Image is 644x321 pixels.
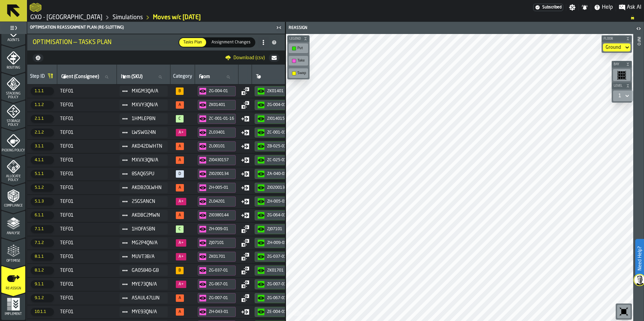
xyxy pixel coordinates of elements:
[31,225,54,233] span: 7.1.1
[241,294,249,302] div: Move Type: Swap (exchange)
[255,114,295,124] button: button-ZI0140153
[31,308,54,316] span: 10.1.1
[269,54,280,62] button: button-
[612,61,632,68] button: button-
[31,184,54,192] span: 5.1.2
[1,45,25,72] li: menu Routing
[616,3,644,11] label: button-toggle-Ask AI
[132,268,162,273] span: GA05840-GB
[591,3,616,11] label: button-toggle-Help
[241,198,249,206] div: Move Type: Put in
[132,171,162,177] span: 8SAQ65PU
[198,265,236,276] button: button-ZG-037-01
[241,129,249,137] div: Move Type: Put in
[612,63,624,66] span: Bay
[267,185,292,190] div: ZI0200134
[176,308,184,316] span: 55%
[132,240,162,246] span: MG2P4QN/A
[1,17,25,44] li: menu Agents
[176,294,184,302] span: 68%
[60,199,114,204] span: TEF01
[255,197,295,207] button: button-ZH-005-01
[267,103,292,107] div: ZG-004-01
[179,37,207,47] label: button-switch-multi-Tasks Plan
[198,155,236,165] button: button-ZI0430157
[176,129,186,136] span: 32%
[1,119,25,127] span: Storage Policy
[176,156,184,164] span: 54%
[267,158,292,163] div: ZC-025-01-16
[198,128,236,138] button: button-ZL03401
[1,259,25,263] span: Optimise
[634,23,643,35] label: button-toggle-Open
[31,266,54,275] span: 8.1.2
[209,144,234,149] div: ZL00101
[255,307,295,317] button: button-ZE-004-01-25
[1,73,25,100] li: menu Stacking Policy
[61,74,99,79] span: label
[1,92,25,99] span: Stacking Policy
[60,130,114,135] span: TEF01
[602,37,624,41] span: Floor
[616,304,632,320] div: button-toolbar-undefined
[60,240,114,246] span: TEF01
[241,156,249,164] div: Move Type: Put in
[612,68,632,82] div: button-toolbar-undefined
[267,296,292,300] div: ZG-067-01
[267,130,292,135] div: ZC-001-01-16
[1,312,25,316] span: Implement
[209,296,234,300] div: ZG-007-01
[198,169,236,179] button: button-ZI0200134
[267,89,292,94] div: ZK01401
[533,4,563,11] a: link-to-/wh/i/a3c616c1-32a4-47e6-8ca0-af4465b04030/settings/billing
[209,227,234,231] div: ZH-009-01
[1,231,25,235] span: Analyse
[602,3,613,11] span: Help
[132,213,162,218] span: AKDBC2MWN
[255,252,295,262] button: button-ZG-037-01
[33,54,43,62] button: button-
[241,101,249,109] div: Move Type: Swap (exchange)
[255,169,295,179] button: button-ZA-040-01
[287,306,325,320] a: logo-header
[132,282,162,287] span: MYE73QN/A
[267,282,292,287] div: ZG-007-01
[176,212,184,219] span: 71%
[267,116,292,121] div: ZI0140153
[255,141,295,151] button: button-ZB-025-01-20
[616,92,631,100] div: DropdownMenuValue-1
[618,93,621,99] div: DropdownMenuValue-1
[267,310,292,314] div: ZE-004-01-25
[198,100,236,110] button: button-ZK01401
[267,172,292,176] div: ZA-040-01
[267,268,292,273] div: ZK01701
[241,253,249,261] div: Move Type: Swap (exchange)
[290,57,307,64] div: Take
[198,73,235,81] input: label
[120,73,167,81] input: label
[233,55,265,61] span: Download (csv)
[60,185,114,190] span: TEF01
[179,38,206,47] div: thumb
[153,14,201,21] a: link-to-/wh/i/a3c616c1-32a4-47e6-8ca0-af4465b04030/simulations/537b5887-38e0-42bd-9e22-5dee30fecb26
[274,24,284,32] label: button-toggle-Close me
[31,239,54,247] span: 7.1.2
[209,254,234,259] div: ZK01701
[112,14,143,21] a: link-to-/wh/i/a3c616c1-32a4-47e6-8ca0-af4465b04030
[209,199,234,204] div: ZL04201
[60,73,114,81] input: label
[30,74,45,80] div: Step ID
[1,100,25,127] li: menu Storage Policy
[31,115,54,123] span: 2.1.1
[31,280,54,288] span: 9.1.1
[1,155,25,182] li: menu Allocate Policy
[241,87,249,95] div: Move Type: Swap (exchange)
[176,281,186,288] span: 30%
[636,35,641,319] div: Info
[198,114,236,124] button: button-ZC-001-01-16
[132,144,162,149] span: AKD42DWHTN
[207,37,255,47] label: button-switch-multi-Assignment Changes
[618,306,629,317] svg: Reset zoom and position
[176,198,186,205] span: 4.9%
[27,22,285,34] header: Optimisation Reassignment plan (Re-Slotting)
